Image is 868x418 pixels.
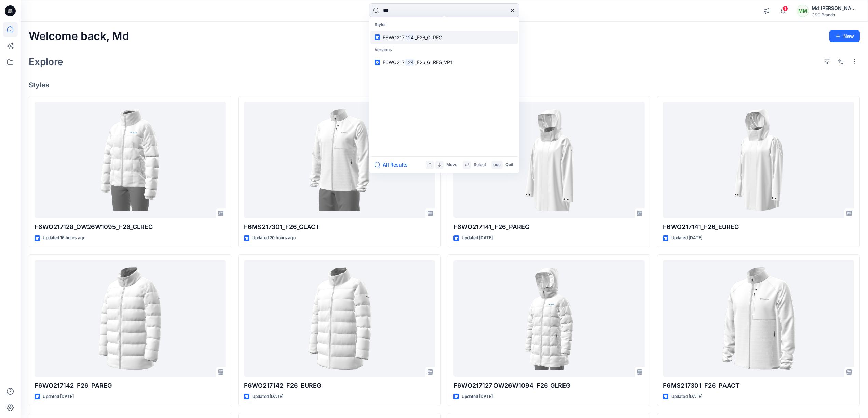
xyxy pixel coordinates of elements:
[35,222,226,232] p: F6WO217128_OW26W1095_F26_GLREG
[462,234,493,242] p: Updated [DATE]
[29,81,860,89] h4: Styles
[244,381,435,390] p: F6WO217142_F26_EUREG
[35,260,226,377] a: F6WO217142_F26_PAREG
[453,222,645,232] p: F6WO217141_F26_PAREG
[35,102,226,218] a: F6WO217128_OW26W1095_F26_GLREG
[453,102,645,218] a: F6WO217141_F26_PAREG
[663,222,854,232] p: F6WO217141_F26_EUREG
[446,161,457,169] p: Move
[493,161,501,169] p: esc
[370,18,518,31] p: Styles
[783,6,788,11] span: 1
[43,393,74,400] p: Updated [DATE]
[812,4,859,12] div: Md [PERSON_NAME]
[252,393,283,400] p: Updated [DATE]
[383,34,405,40] span: F6WO217
[474,161,486,169] p: Select
[671,234,702,242] p: Updated [DATE]
[29,30,129,43] h2: Welcome back, Md
[383,59,405,65] span: F6WO217
[375,161,412,169] button: All Results
[462,393,493,400] p: Updated [DATE]
[453,260,645,377] a: F6WO217127_OW26W1094_F26_GLREG
[35,381,226,390] p: F6WO217142_F26_PAREG
[244,222,435,232] p: F6MS217301_F26_GLACT
[370,44,518,56] p: Versions
[671,393,702,400] p: Updated [DATE]
[415,34,442,40] span: _F26_GLREG
[244,102,435,218] a: F6MS217301_F26_GLACT
[415,59,452,65] span: _F26_GLREG_VP1
[43,234,85,242] p: Updated 16 hours ago
[370,56,518,69] a: F6WO217124_F26_GLREG_VP1
[505,161,513,169] p: Quit
[663,260,854,377] a: F6MS217301_F26_PAACT
[29,56,63,67] h2: Explore
[812,12,859,17] div: CSC Brands
[663,381,854,390] p: F6MS217301_F26_PAACT
[797,5,809,17] div: MM
[405,33,415,41] mark: 124
[453,381,645,390] p: F6WO217127_OW26W1094_F26_GLREG
[663,102,854,218] a: F6WO217141_F26_EUREG
[829,30,860,42] button: New
[370,31,518,44] a: F6WO217124_F26_GLREG
[405,58,415,66] mark: 124
[252,234,296,242] p: Updated 20 hours ago
[244,260,435,377] a: F6WO217142_F26_EUREG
